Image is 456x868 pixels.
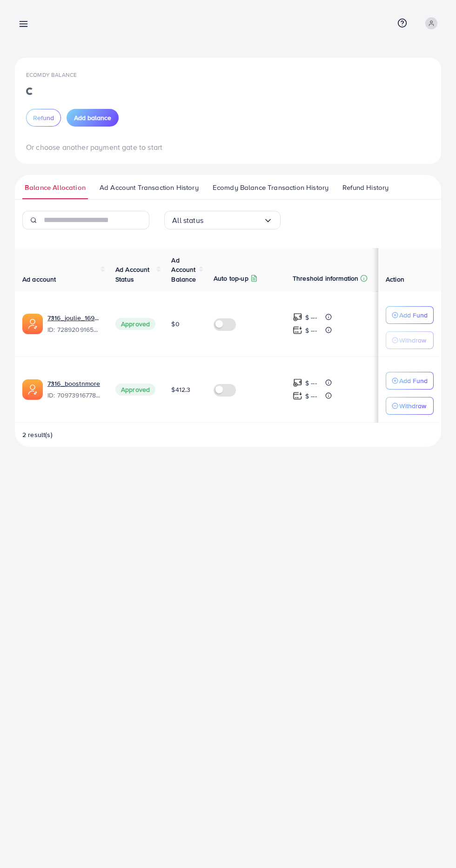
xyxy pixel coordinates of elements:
[305,377,317,389] p: $ ---
[164,211,281,229] div: Search for option
[293,312,302,322] img: top-up amount
[47,379,101,400] div: <span class='underline'>7316_boostnmore</span></br>7097391677861625857
[305,390,317,402] p: $ ---
[33,113,54,122] span: Refund
[171,385,190,394] span: $412.3
[399,335,426,346] p: Withdraw
[22,314,43,334] img: ic-ads-acc.e4c84228.svg
[399,310,428,321] p: Add Fund
[47,325,101,334] span: ID: 7289209165787004929
[171,319,179,329] span: $0
[26,71,77,79] span: Ecomdy Balance
[171,256,196,284] span: Ad Account Balance
[386,306,434,324] button: Add Fund
[386,372,434,390] button: Add Fund
[47,313,101,335] div: <span class='underline'>7316_joulie_1697151281113</span></br>7289209165787004929
[386,275,404,284] span: Action
[293,378,302,388] img: top-up amount
[67,109,119,127] button: Add balance
[399,375,428,386] p: Add Fund
[47,390,101,400] span: ID: 7097391677861625857
[115,318,155,330] span: Approved
[74,113,111,122] span: Add balance
[305,312,317,323] p: $ ---
[342,182,389,193] span: Refund History
[115,265,150,283] span: Ad Account Status
[213,182,329,193] span: Ecomdy Balance Transaction History
[214,273,248,284] p: Auto top-up
[386,331,434,349] button: Withdraw
[293,325,302,335] img: top-up amount
[293,273,358,284] p: Threshold information
[293,391,302,401] img: top-up amount
[22,379,43,400] img: ic-ads-acc.e4c84228.svg
[115,384,155,396] span: Approved
[172,213,203,228] span: All status
[47,313,101,323] a: 7316_joulie_1697151281113
[100,182,199,193] span: Ad Account Transaction History
[305,325,317,336] p: $ ---
[399,400,426,411] p: Withdraw
[22,275,56,284] span: Ad account
[22,430,53,439] span: 2 result(s)
[386,397,434,415] button: Withdraw
[26,109,61,127] button: Refund
[203,213,263,228] input: Search for option
[26,141,430,153] p: Or choose another payment gate to start
[25,182,86,193] span: Balance Allocation
[47,379,100,388] a: 7316_boostnmore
